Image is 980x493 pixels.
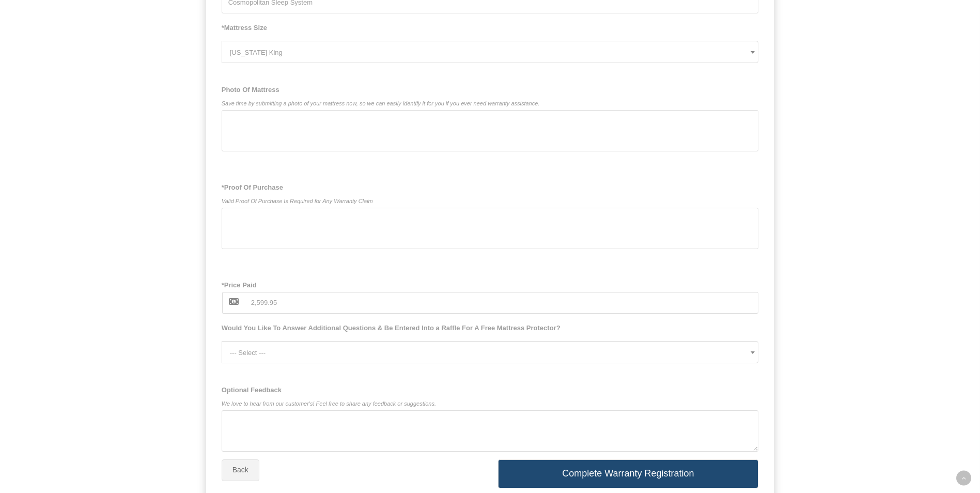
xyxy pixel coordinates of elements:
[222,397,759,410] small: We love to hear from our customer's! Feel free to share any feedback or suggestions.
[230,41,758,64] span: California King
[222,459,259,481] button: Back
[222,321,759,335] span: Would You Like To Answer Additional Questions & Be Entered Into a Raffle For A Free Mattress Prot...
[222,279,759,292] span: *Price Paid
[222,41,759,63] span: California King
[222,83,759,97] span: Photo Of Mattress
[222,97,759,110] small: Save time by submitting a photo of your mattress now, so we can easily identify it for you if you...
[222,194,759,208] small: Valid Proof Of Purchase Is Required for Any Warranty Claim
[222,21,759,35] span: *Mattress Size
[956,471,971,486] a: Back to top
[222,181,759,194] span: *Proof Of Purchase
[222,341,759,363] span: --- Select ---
[222,383,759,397] span: Optional Feedback
[230,342,758,364] span: --- Select ---
[498,459,759,488] button: Complete Warranty Registration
